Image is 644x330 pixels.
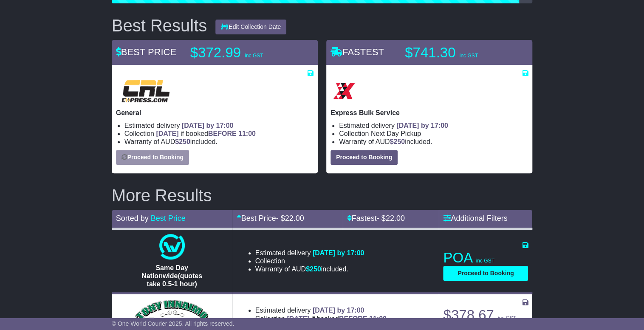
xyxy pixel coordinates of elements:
[116,77,175,104] img: CRL: General
[116,109,314,117] p: General
[255,315,387,323] li: Collection
[313,307,364,314] span: [DATE] by 17:00
[179,138,190,145] span: 250
[498,315,516,321] span: inc GST
[287,315,309,322] span: [DATE]
[396,122,448,129] span: [DATE] by 17:00
[313,249,364,257] span: [DATE] by 17:00
[347,214,405,223] a: Fastest- $22.00
[306,265,321,273] span: $
[339,130,528,138] li: Collection
[287,315,386,322] span: if booked
[339,315,367,322] span: BEFORE
[285,214,304,223] span: 22.00
[255,306,387,314] li: Estimated delivery
[208,130,237,137] span: BEFORE
[190,44,297,61] p: $372.99
[276,214,304,223] span: - $
[339,121,528,130] li: Estimated delivery
[443,249,528,266] p: POA
[156,130,178,137] span: [DATE]
[124,138,314,146] li: Warranty of AUD included.
[330,77,358,104] img: Border Express: Express Bulk Service
[116,214,149,223] span: Sorted by
[405,44,511,61] p: $741.30
[175,138,190,145] span: $
[390,138,405,145] span: $
[393,138,405,145] span: 250
[151,214,186,223] a: Best Price
[371,130,421,137] span: Next Day Pickup
[443,214,507,223] a: Additional Filters
[215,20,286,34] button: Edit Collection Date
[141,264,202,288] span: Same Day Nationwide(quotes take 0.5-1 hour)
[339,138,528,146] li: Warranty of AUD included.
[255,265,364,273] li: Warranty of AUD included.
[459,53,477,59] span: inc GST
[255,249,364,257] li: Estimated delivery
[107,16,212,35] div: Best Results
[476,258,494,264] span: inc GST
[255,257,364,265] li: Collection
[245,53,263,59] span: inc GST
[330,150,398,165] button: Proceed to Booking
[330,47,384,57] span: FASTEST
[159,234,185,259] img: One World Courier: Same Day Nationwide(quotes take 0.5-1 hour)
[443,266,528,281] button: Proceed to Booking
[237,214,304,223] a: Best Price- $22.00
[310,265,321,273] span: 250
[443,307,528,324] p: $378.67
[238,130,256,137] span: 11:00
[377,214,405,223] span: - $
[112,320,234,327] span: © One World Courier 2025. All rights reserved.
[386,214,405,223] span: 22.00
[369,315,387,322] span: 11:00
[156,130,255,137] span: if booked
[124,130,314,138] li: Collection
[182,122,234,129] span: [DATE] by 17:00
[330,109,528,117] p: Express Bulk Service
[135,300,209,325] img: Tony Innaimo Transport: General
[116,47,176,57] span: BEST PRICE
[112,186,533,205] h2: More Results
[116,150,189,165] button: Proceed to Booking
[124,121,314,130] li: Estimated delivery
